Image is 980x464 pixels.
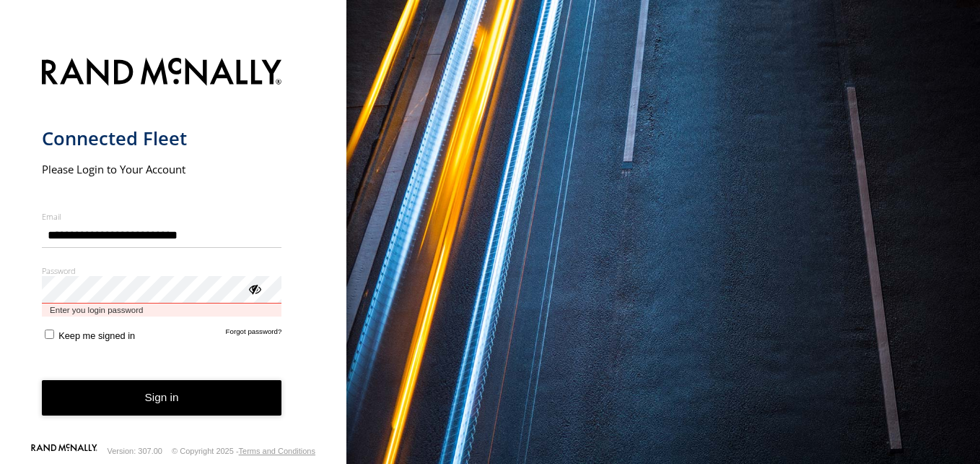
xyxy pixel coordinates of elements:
[108,447,162,455] div: Version: 307.00
[239,447,315,455] a: Terms and Conditions
[31,444,97,458] a: Visit our Website
[42,304,282,317] span: Enter you login password
[45,330,54,339] input: Keep me signed in
[226,327,282,341] a: Forgot password?
[42,265,282,276] label: Password
[247,281,261,296] div: ViewPassword
[172,447,315,455] div: © Copyright 2025 -
[42,49,305,442] form: main
[58,330,135,341] span: Keep me signed in
[42,211,282,222] label: Email
[42,55,282,92] img: Rand McNally
[42,162,282,176] h2: Please Login to Your Account
[42,126,282,150] h1: Connected Fleet
[42,380,282,416] button: Sign in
